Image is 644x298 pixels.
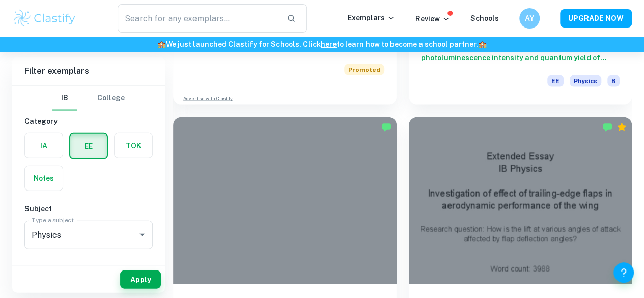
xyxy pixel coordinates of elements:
h6: AY [524,13,536,24]
p: Exemplars [348,12,395,23]
h6: Subject [24,203,153,214]
a: here [321,40,337,48]
h6: We just launched Clastify for Schools. Click to learn how to become a school partner. [2,39,642,50]
button: TOK [115,133,152,158]
a: Schools [470,14,499,22]
span: Physics [570,75,601,87]
button: Notes [25,166,63,191]
button: Help and Feedback [613,262,634,283]
img: Clastify logo [12,8,77,29]
button: College [97,86,125,111]
span: EE [547,75,564,87]
button: Open [135,228,149,242]
span: 🏫 [157,40,166,48]
img: Marked [381,122,391,132]
button: EE [70,134,107,158]
span: 🏫 [478,40,487,48]
h6: Filter exemplars [12,57,165,86]
label: Type a subject [32,216,74,225]
div: Filter type choice [52,86,125,111]
button: UPGRADE NOW [560,9,632,28]
span: Promoted [344,64,384,75]
img: Marked [602,122,612,132]
button: Apply [120,270,161,289]
button: IA [25,133,63,158]
h6: Category [24,116,153,127]
button: IB [52,86,77,111]
a: Advertise with Clastify [183,95,233,102]
span: B [607,75,620,87]
div: Premium [617,122,627,132]
input: Search for any exemplars... [118,4,278,33]
p: Review [415,13,450,24]
button: AY [519,8,540,29]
